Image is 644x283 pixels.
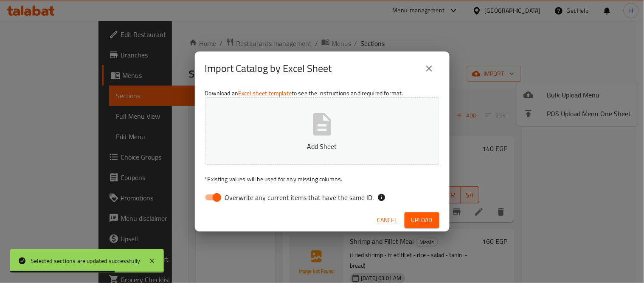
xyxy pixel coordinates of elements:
[31,256,140,266] div: Selected sections are updated successfully
[377,215,398,226] span: Cancel
[205,62,332,75] h2: Import Catalog by Excel Sheet
[411,215,433,226] span: Upload
[374,212,401,228] button: Cancel
[195,86,450,209] div: Download an to see the instructions and required format.
[405,212,439,228] button: Upload
[205,175,439,183] p: Existing values will be used for any missing columns.
[377,193,386,202] svg: If the overwrite option isn't selected, then the items that match an existing ID will be ignored ...
[218,141,426,152] p: Add Sheet
[238,88,292,99] a: Excel sheet template
[205,97,439,165] button: Add Sheet
[419,58,439,79] button: close
[225,192,374,203] span: Overwrite any current items that have the same ID.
